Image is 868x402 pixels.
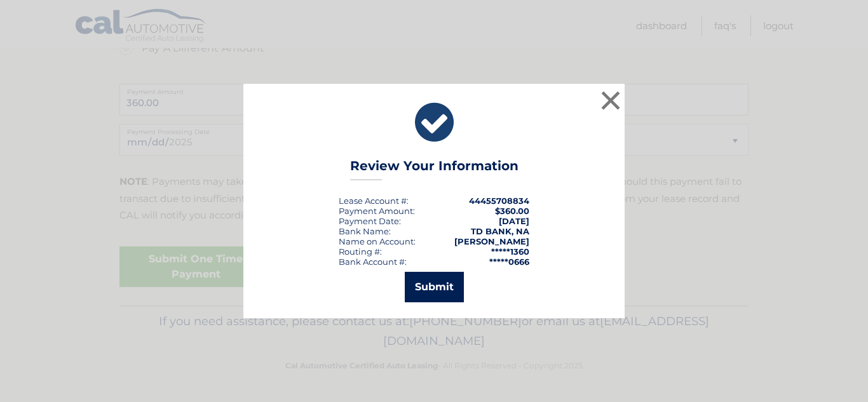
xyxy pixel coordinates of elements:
h3: Review Your Information [350,158,519,180]
button: Submit [405,272,464,302]
span: $360.00 [495,206,529,216]
span: Payment Date [339,216,399,226]
div: Bank Name: [339,226,391,236]
strong: [PERSON_NAME] [454,236,529,246]
span: [DATE] [499,216,529,226]
strong: TD BANK, NA [471,226,529,236]
div: Bank Account #: [339,257,407,267]
div: Lease Account #: [339,196,409,206]
div: Name on Account: [339,236,416,246]
div: : [339,216,401,226]
button: × [598,88,623,113]
div: Payment Amount: [339,206,415,216]
strong: 44455708834 [469,196,529,206]
div: Routing #: [339,246,382,257]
